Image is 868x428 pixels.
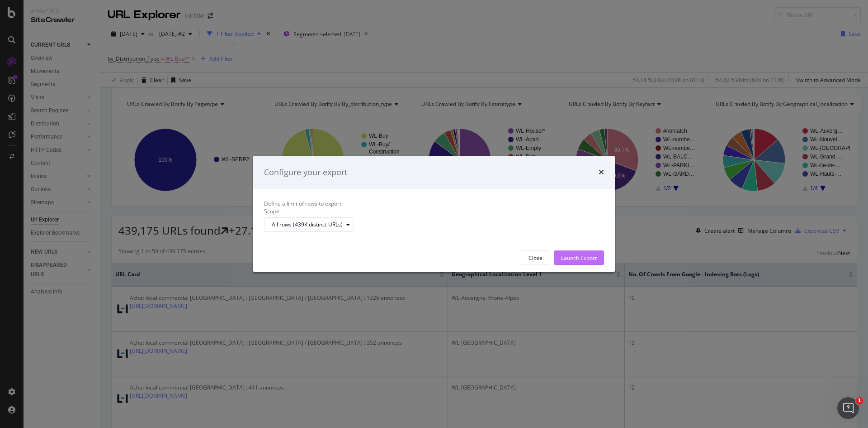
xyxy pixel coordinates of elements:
[599,167,604,178] div: times
[561,254,597,262] div: Launch Export
[264,167,347,178] div: Configure your export
[264,217,354,232] button: All rows (439K distinct URLs)
[264,200,604,207] div: Define a limit of rows to export
[253,156,615,273] div: modal
[528,254,542,262] div: Close
[837,397,859,419] iframe: Intercom live chat
[521,250,550,265] button: Close
[272,222,343,227] div: All rows (439K distinct URLs)
[264,207,279,215] label: Scope
[554,250,604,265] button: Launch Export
[856,397,863,404] span: 1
